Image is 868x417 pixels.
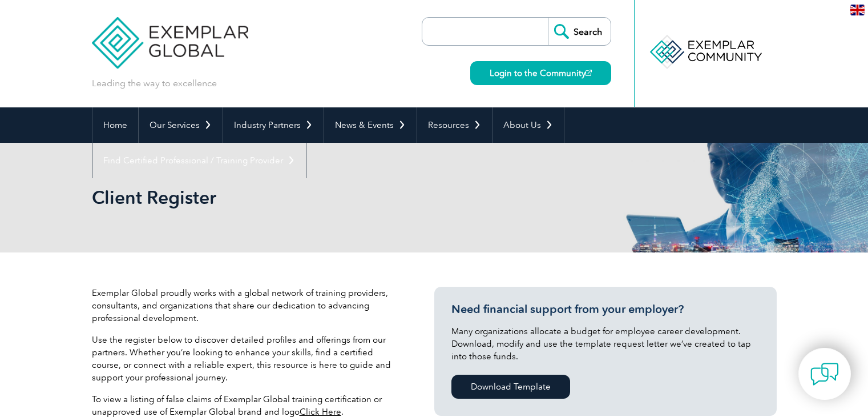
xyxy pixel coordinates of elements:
[451,375,570,399] a: Download Template
[417,107,492,143] a: Resources
[300,407,341,417] a: Click Here
[92,77,217,90] p: Leading the way to excellence
[223,107,324,143] a: Industry Partners
[451,325,760,363] p: Many organizations allocate a budget for employee career development. Download, modify and use th...
[92,334,400,384] p: Use the register below to discover detailed profiles and offerings from our partners. Whether you...
[586,70,592,76] img: open_square.png
[92,189,571,207] h2: Client Register
[92,143,306,178] a: Find Certified Professional / Training Provider
[324,107,417,143] a: News & Events
[92,287,400,324] p: Exemplar Global proudly works with a global network of training providers, consultants, and organ...
[451,302,760,316] h3: Need financial support from your employer?
[850,5,865,15] img: en
[470,61,611,85] a: Login to the Community
[92,107,138,143] a: Home
[492,107,564,143] a: About Us
[548,18,611,45] input: Search
[810,360,839,388] img: contact-chat.png
[139,107,223,143] a: Our Services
